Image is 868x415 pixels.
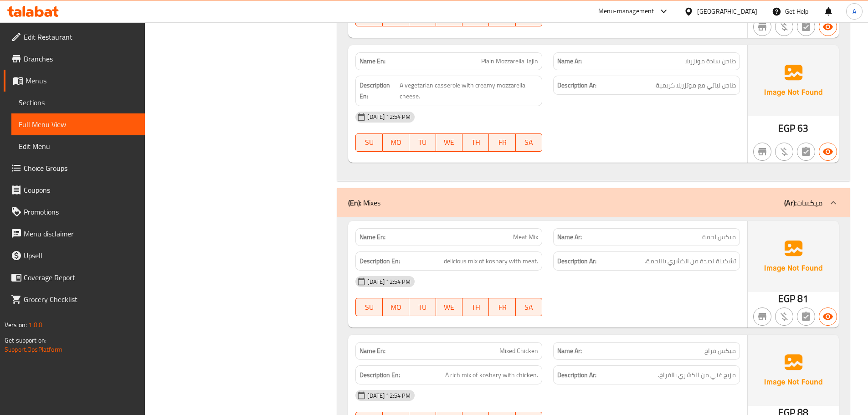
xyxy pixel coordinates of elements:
a: Support.OpsPlatform [5,343,62,355]
span: SU [360,10,379,24]
span: TU [413,10,432,24]
p: ميكسات [784,197,822,208]
button: Available [819,143,837,161]
a: Coverage Report [4,266,145,288]
span: A [853,6,856,16]
span: ميكس لحمة [702,232,736,242]
span: Promotions [24,206,138,217]
span: مزيج غني من الكشري بالفراخ. [658,369,736,381]
span: Plain Mozzarella Tajin [481,56,538,66]
button: TU [409,133,436,152]
a: Menus [4,70,145,92]
strong: Description En: [360,256,400,267]
div: (En): Mixes(Ar):ميكسات [337,188,850,217]
button: Not branch specific item [753,307,771,326]
button: TU [409,298,436,316]
span: TU [413,136,432,149]
div: Menu-management [598,6,654,17]
span: SU [360,301,379,314]
button: FR [489,133,515,152]
button: TH [462,298,489,316]
span: Menus [26,75,138,86]
span: MO [386,301,406,314]
img: Ae5nvW7+0k+MAAAAAElFTkSuQmCC [748,335,839,406]
span: WE [440,136,459,149]
strong: Name En: [360,346,385,356]
a: Menu disclaimer [4,223,145,245]
span: Grocery Checklist [24,294,138,305]
span: TH [466,10,485,24]
a: Choice Groups [4,157,145,179]
span: TH [466,136,485,149]
a: Sections [11,92,145,113]
button: Not has choices [797,307,815,326]
span: SA [519,10,539,24]
button: Purchased item [775,18,793,36]
span: [DATE] 12:54 PM [364,277,414,286]
span: FR [493,301,512,314]
a: Promotions [4,201,145,223]
span: Meat Mix [513,232,538,242]
button: TH [462,133,489,152]
strong: Description Ar: [557,256,596,267]
span: Edit Restaurant [24,31,138,42]
button: SA [516,298,542,316]
span: Full Menu View [19,119,138,130]
span: Branches [24,53,138,64]
strong: Description Ar: [557,369,596,381]
span: Choice Groups [24,163,138,174]
a: Full Menu View [11,113,145,135]
span: SA [519,136,539,149]
span: 63 [797,119,808,137]
button: MO [383,298,409,316]
span: Version: [5,319,27,331]
img: Ae5nvW7+0k+MAAAAAElFTkSuQmCC [748,45,839,116]
span: SU [360,136,379,149]
div: [GEOGRAPHIC_DATA] [697,6,757,16]
span: 81 [797,290,808,307]
span: Upsell [24,250,138,261]
button: SA [516,133,542,152]
button: Purchased item [775,307,793,326]
span: FR [493,10,512,24]
a: Upsell [4,245,145,266]
span: [DATE] 12:54 PM [364,391,414,400]
span: Coverage Report [24,272,138,283]
a: Coupons [4,179,145,201]
span: ميكس فراخ [704,346,736,356]
img: Ae5nvW7+0k+MAAAAAElFTkSuQmCC [748,221,839,292]
button: SU [355,133,382,152]
span: Sections [19,97,138,108]
button: Available [819,307,837,326]
span: Edit Menu [19,141,138,152]
span: Mixed Chicken [499,346,538,356]
strong: Name Ar: [557,232,582,242]
button: SU [355,298,382,316]
strong: Description En: [360,369,400,381]
a: Grocery Checklist [4,288,145,310]
button: Not has choices [797,18,815,36]
span: SA [519,301,539,314]
span: MO [386,136,406,149]
span: طاجن سادة موتزريلا [685,56,736,66]
button: Not has choices [797,143,815,161]
span: delicious mix of koshary with meat. [444,256,538,267]
a: Edit Restaurant [4,26,145,48]
strong: Name En: [360,232,385,242]
span: Menu disclaimer [24,228,138,239]
button: Not branch specific item [753,143,771,161]
button: Not branch specific item [753,18,771,36]
span: MO [386,10,406,24]
strong: Description Ar: [557,80,596,91]
span: Get support on: [5,334,46,346]
button: MO [383,133,409,152]
span: تشكيلة لذيذة من الكشري باللحمة. [645,256,736,267]
span: Coupons [24,184,138,195]
span: EGP [778,119,795,137]
button: WE [436,133,462,152]
span: FR [493,136,512,149]
span: 1.0.0 [28,319,42,331]
b: (En): [348,196,361,210]
strong: Name Ar: [557,56,582,66]
button: WE [436,298,462,316]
